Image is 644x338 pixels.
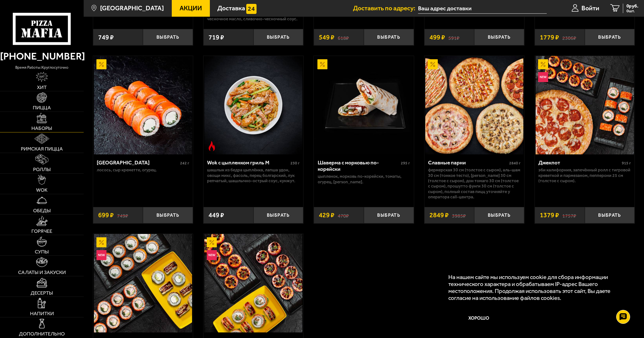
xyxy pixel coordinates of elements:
span: Десерты [31,290,53,295]
s: 1757 ₽ [562,212,576,218]
span: 719 ₽ [208,34,224,41]
s: 470 ₽ [338,212,349,218]
button: Выбрать [253,207,304,223]
p: Эби Калифорния, Запечённый ролл с тигровой креветкой и пармезаном, Пепперони 25 см (толстое с сыр... [538,167,631,183]
s: 2306 ₽ [562,34,576,41]
span: Обеды [33,208,51,213]
s: 618 ₽ [338,34,349,41]
span: 1379 ₽ [540,212,559,218]
img: Совершенная классика [94,234,192,332]
img: Акционный [538,59,548,69]
button: Выбрать [253,29,304,45]
span: [GEOGRAPHIC_DATA] [100,5,164,11]
div: [GEOGRAPHIC_DATA] [97,159,179,166]
img: Акционный [317,59,327,69]
div: Славные парни [428,159,508,166]
button: Выбрать [364,207,414,223]
p: лосось, Сыр креметте, огурец. [97,167,189,172]
span: 549 ₽ [319,34,334,41]
img: Новинка [207,250,217,260]
button: Выбрать [474,29,524,45]
a: АкционныйНовинкаСовершенная классика [93,234,193,332]
img: Акционный [96,59,106,69]
s: 3985 ₽ [452,212,466,218]
img: Акционный [428,59,438,69]
a: АкционныйФиладельфия [93,56,193,154]
s: 591 ₽ [448,34,459,41]
img: 15daf4d41897b9f0e9f617042186c801.svg [246,4,256,14]
a: АкционныйСлавные парни [424,56,524,154]
img: Новинка [96,250,106,260]
span: 499 ₽ [429,34,445,41]
span: 2840 г [509,161,521,166]
div: Шаверма с морковью по-корейски [318,159,400,172]
img: Акционный [96,237,106,247]
p: шашлык из бедра цыплёнка, лапша удон, овощи микс, фасоль, перец болгарский, лук репчатый, шашлычн... [207,167,300,183]
p: Фермерская 30 см (толстое с сыром), Аль-Шам 30 см (тонкое тесто), [PERSON_NAME] 30 см (толстое с ... [428,167,521,199]
span: 0 шт. [626,9,638,13]
span: 915 г [622,161,631,166]
input: Ваш адрес доставки [418,3,547,14]
span: WOK [36,187,48,193]
span: 1779 ₽ [540,34,559,41]
span: Хит [37,85,47,90]
span: Салаты и закуски [18,270,66,275]
button: Выбрать [364,29,414,45]
button: Выбрать [585,207,635,223]
img: Новинка [538,72,548,82]
span: 242 г [180,161,189,166]
img: Филадельфия [94,56,192,154]
span: 749 ₽ [98,34,114,41]
span: Дополнительно [19,331,65,336]
span: Пицца [33,105,51,110]
p: цыпленок, морковь по-корейски, томаты, огурец, [PERSON_NAME]. [318,174,410,184]
span: Акции [180,5,202,11]
img: Хот трио [204,234,303,332]
span: 230 г [290,161,300,166]
span: Роллы [33,167,51,172]
span: 449 ₽ [208,212,224,218]
img: Острое блюдо [207,141,217,151]
button: Выбрать [474,207,524,223]
div: Джекпот [538,159,620,166]
button: Выбрать [143,207,193,223]
button: Выбрать [143,29,193,45]
span: 2849 ₽ [429,212,449,218]
a: АкционныйНовинкаДжекпот [535,56,635,154]
img: Шаверма с морковью по-корейски [315,56,413,154]
span: Доставить по адресу: [353,5,418,11]
img: Акционный [207,237,217,247]
span: 0 руб. [626,4,638,8]
img: Wok с цыпленком гриль M [204,56,303,154]
span: Напитки [30,311,54,316]
span: Наборы [31,126,52,131]
span: 295 г [401,161,410,166]
span: Горячее [31,229,52,234]
span: Доставка [217,5,245,11]
a: АкционныйШаверма с морковью по-корейски [314,56,414,154]
span: 699 ₽ [98,212,114,218]
button: Выбрать [585,29,635,45]
div: Wok с цыпленком гриль M [207,159,289,166]
button: Хорошо [448,308,509,328]
span: Супы [35,249,49,254]
a: Острое блюдоWok с цыпленком гриль M [203,56,303,154]
a: АкционныйНовинкаХот трио [203,234,303,332]
s: 749 ₽ [117,212,128,218]
span: Войти [581,5,599,11]
span: 429 ₽ [319,212,334,218]
img: Джекпот [536,56,634,154]
p: На нашем сайте мы используем cookie для сбора информации технического характера и обрабатываем IP... [448,274,625,302]
img: Славные парни [425,56,524,154]
span: Римская пицца [21,146,63,151]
